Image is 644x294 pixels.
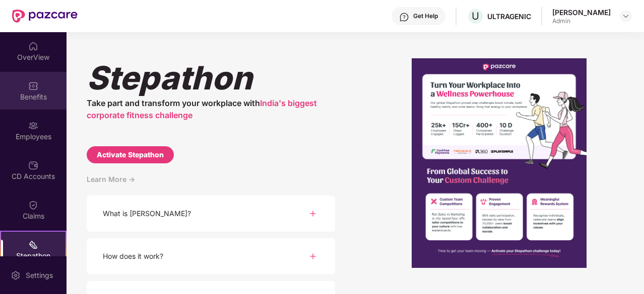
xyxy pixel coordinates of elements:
[28,121,38,131] img: svg+xml;base64,PHN2ZyBpZD0iRW1wbG95ZWVzIiB4bWxucz0iaHR0cDovL3d3dy53My5vcmcvMjAwMC9zdmciIHdpZHRoPS...
[1,251,66,261] div: Stepathon
[28,200,38,210] img: svg+xml;base64,PHN2ZyBpZD0iQ2xhaW0iIHhtbG5zPSJodHRwOi8vd3d3LnczLm9yZy8yMDAwL3N2ZyIgd2lkdGg9IjIwIi...
[28,160,38,170] img: svg+xml;base64,PHN2ZyBpZD0iQ0RfQWNjb3VudHMiIGRhdGEtbmFtZT0iQ0QgQWNjb3VudHMiIHhtbG5zPSJodHRwOi8vd3...
[28,81,38,91] img: svg+xml;base64,PHN2ZyBpZD0iQmVuZWZpdHMiIHhtbG5zPSJodHRwOi8vd3d3LnczLm9yZy8yMDAwL3N2ZyIgd2lkdGg9Ij...
[487,12,531,21] div: ULTRAGENIC
[307,250,319,262] img: svg+xml;base64,PHN2ZyBpZD0iUGx1cy0zMngzMiIgeG1sbnM9Imh0dHA6Ly93d3cudzMub3JnLzIwMDAvc3ZnIiB3aWR0aD...
[103,208,191,219] div: What is [PERSON_NAME]?
[87,58,335,97] div: Stepathon
[87,97,335,121] div: Take part and transform your workplace with
[413,12,438,20] div: Get Help
[399,12,409,22] img: svg+xml;base64,PHN2ZyBpZD0iSGVscC0zMngzMiIgeG1sbnM9Imh0dHA6Ly93d3cudzMub3JnLzIwMDAvc3ZnIiB3aWR0aD...
[472,10,479,22] span: U
[28,240,38,250] img: svg+xml;base64,PHN2ZyB4bWxucz0iaHR0cDovL3d3dy53My5vcmcvMjAwMC9zdmciIHdpZHRoPSIyMSIgaGVpZ2h0PSIyMC...
[307,208,319,220] img: svg+xml;base64,PHN2ZyBpZD0iUGx1cy0zMngzMiIgeG1sbnM9Imh0dHA6Ly93d3cudzMub3JnLzIwMDAvc3ZnIiB3aWR0aD...
[28,41,38,51] img: svg+xml;base64,PHN2ZyBpZD0iSG9tZSIgeG1sbnM9Imh0dHA6Ly93d3cudzMub3JnLzIwMDAvc3ZnIiB3aWR0aD0iMjAiIG...
[97,149,164,160] div: Activate Stepathon
[103,251,163,262] div: How does it work?
[622,12,630,20] img: svg+xml;base64,PHN2ZyBpZD0iRHJvcGRvd24tMzJ4MzIiIHhtbG5zPSJodHRwOi8vd3d3LnczLm9yZy8yMDAwL3N2ZyIgd2...
[552,17,611,25] div: Admin
[11,270,21,280] img: svg+xml;base64,PHN2ZyBpZD0iU2V0dGluZy0yMHgyMCIgeG1sbnM9Imh0dHA6Ly93d3cudzMub3JnLzIwMDAvc3ZnIiB3aW...
[23,270,56,280] div: Settings
[552,8,611,17] div: [PERSON_NAME]
[87,173,335,195] div: Learn More ->
[12,10,78,23] img: New Pazcare Logo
